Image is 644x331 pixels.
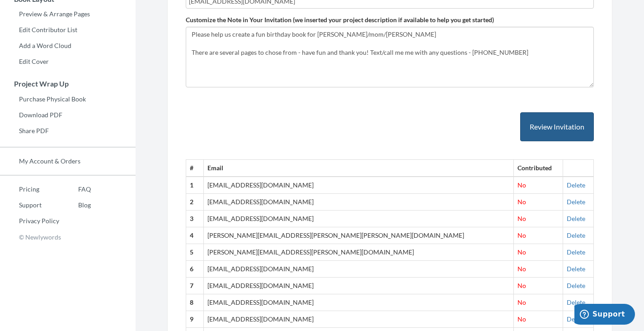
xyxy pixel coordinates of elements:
[186,15,494,24] label: Customize the Note in Your Invitation (we inserted your project description if available to help ...
[0,80,136,88] h3: Project Wrap Up
[567,198,585,206] a: Delete
[567,265,585,273] a: Delete
[203,261,513,278] td: [EMAIL_ADDRESS][DOMAIN_NAME]
[517,298,526,306] span: No
[567,181,585,189] a: Delete
[203,311,513,328] td: [EMAIL_ADDRESS][DOMAIN_NAME]
[203,211,513,227] td: [EMAIL_ADDRESS][DOMAIN_NAME]
[517,198,526,206] span: No
[567,298,585,306] a: Delete
[517,265,526,273] span: No
[517,315,526,323] span: No
[203,227,513,244] td: [PERSON_NAME][EMAIL_ADDRESS][PERSON_NAME][PERSON_NAME][DOMAIN_NAME]
[203,278,513,294] td: [EMAIL_ADDRESS][DOMAIN_NAME]
[517,181,526,189] span: No
[567,248,585,256] a: Delete
[513,160,563,177] th: Contributed
[520,112,594,142] button: Review Invitation
[517,282,526,289] span: No
[59,198,91,212] a: Blog
[574,304,635,326] iframe: Opens a widget where you can chat to one of our agents
[203,177,513,193] td: [EMAIL_ADDRESS][DOMAIN_NAME]
[186,261,204,278] th: 6
[186,177,204,193] th: 1
[517,231,526,239] span: No
[59,182,91,196] a: FAQ
[186,211,204,227] th: 3
[186,194,204,211] th: 2
[186,311,204,328] th: 9
[203,294,513,311] td: [EMAIL_ADDRESS][DOMAIN_NAME]
[186,160,204,177] th: #
[186,278,204,294] th: 7
[517,215,526,222] span: No
[186,27,594,87] textarea: Please help us create a fun birthday book for [PERSON_NAME]/mom/[PERSON_NAME]
[203,194,513,211] td: [EMAIL_ADDRESS][DOMAIN_NAME]
[186,227,204,244] th: 4
[567,282,585,289] a: Delete
[517,248,526,256] span: No
[186,244,204,261] th: 5
[203,244,513,261] td: [PERSON_NAME][EMAIL_ADDRESS][PERSON_NAME][DOMAIN_NAME]
[203,160,513,177] th: Email
[567,231,585,239] a: Delete
[186,294,204,311] th: 8
[567,215,585,222] a: Delete
[567,315,585,323] a: Delete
